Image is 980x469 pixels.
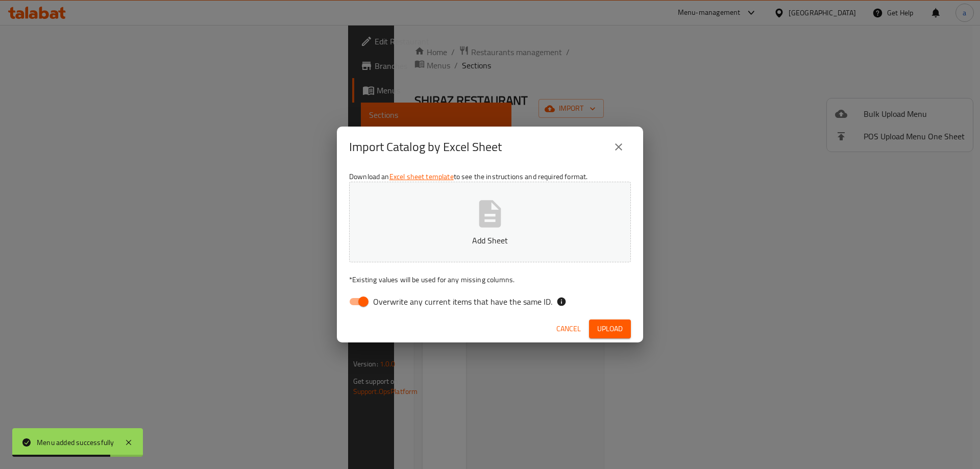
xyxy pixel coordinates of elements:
p: Add Sheet [365,234,615,246]
div: Download an to see the instructions and required format. [337,167,643,315]
button: Upload [589,319,631,338]
p: Existing values will be used for any missing columns. [349,275,631,285]
button: Add Sheet [349,182,631,262]
span: Upload [597,323,623,335]
span: Cancel [556,323,581,335]
button: Cancel [552,319,585,338]
a: Excel sheet template [389,170,454,183]
svg: If the overwrite option isn't selected, then the items that match an existing ID will be ignored ... [556,297,567,307]
h2: Import Catalog by Excel Sheet [349,139,502,155]
button: close [606,135,631,159]
div: Menu added successfully [37,437,114,448]
span: Overwrite any current items that have the same ID. [373,295,552,308]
